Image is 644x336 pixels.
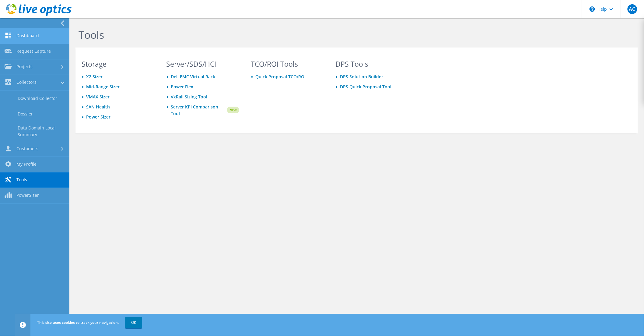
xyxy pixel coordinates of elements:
[226,103,239,117] img: new-badge.svg
[86,104,110,110] a: SAN Health
[628,4,637,14] span: AC
[255,74,306,80] a: Quick Proposal TCO/ROI
[171,94,207,100] a: VxRail Sizing Tool
[86,114,110,120] a: Power Sizer
[37,320,119,325] span: This site uses cookies to track your navigation.
[86,84,120,90] a: Mid-Range Sizer
[79,28,489,41] h1: Tools
[166,61,239,67] h3: Server/SDS/HCI
[171,84,193,90] a: Power Flex
[86,74,103,80] a: X2 Sizer
[340,74,383,80] a: DPS Solution Builder
[251,61,324,67] h3: TCO/ROI Tools
[82,61,155,67] h3: Storage
[171,104,226,117] a: Server KPI Comparison Tool
[340,84,391,90] a: DPS Quick Proposal Tool
[335,61,408,67] h3: DPS Tools
[171,74,215,80] a: Dell EMC Virtual Rack
[125,317,142,328] a: OK
[86,94,110,100] a: VMAX Sizer
[590,6,595,12] svg: \n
